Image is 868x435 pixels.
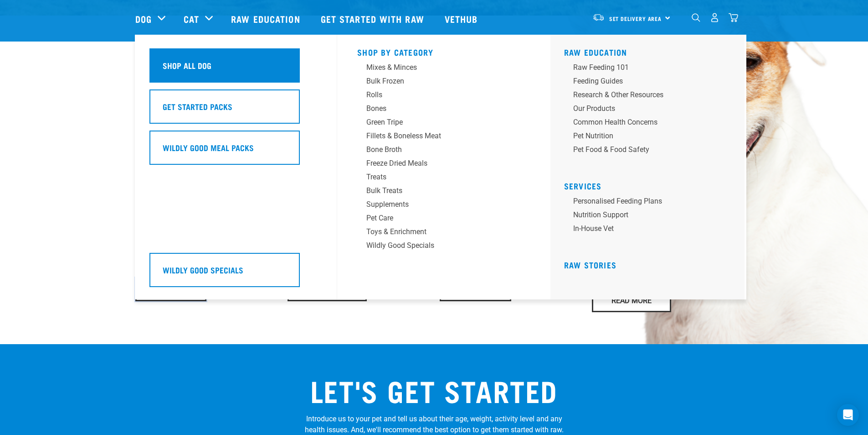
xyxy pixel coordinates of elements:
[366,144,508,155] div: Bone Broth
[184,12,199,26] a: Cat
[357,103,530,117] a: Bones
[564,76,737,89] a: Feeding Guides
[573,76,715,87] div: Feeding Guides
[573,89,715,100] div: Research & Other Resources
[710,13,719,22] img: user.png
[573,131,715,142] div: Pet Nutrition
[837,404,859,426] div: Open Intercom Messenger
[305,373,564,406] h2: LET'S GET STARTED
[564,223,737,237] a: In-house vet
[366,62,508,73] div: Mixes & Minces
[149,131,323,172] a: Wildly Good Meal Packs
[312,0,436,37] a: Get started with Raw
[357,62,530,76] a: Mixes & Minces
[366,199,508,210] div: Supplements
[564,262,616,267] a: Raw Stories
[573,117,715,128] div: Common Health Concerns
[366,89,508,100] div: Rolls
[366,117,508,128] div: Green Tripe
[592,13,605,21] img: van-moving.png
[366,240,508,251] div: Wildly Good Specials
[564,89,737,103] a: Research & Other Resources
[357,89,530,103] a: Rolls
[163,264,243,276] h5: Wildly Good Specials
[357,172,530,185] a: Treats
[573,144,715,155] div: Pet Food & Food Safety
[729,13,738,22] img: home-icon@2x.png
[436,0,489,37] a: Vethub
[357,76,530,89] a: Bulk Frozen
[564,131,737,144] a: Pet Nutrition
[357,240,530,254] a: Wildly Good Specials
[357,131,530,144] a: Fillets & Boneless Meat
[366,172,508,183] div: Treats
[692,13,700,22] img: home-icon-1@2x.png
[357,47,530,55] h5: Shop By Category
[564,103,737,117] a: Our Products
[149,89,323,131] a: Get Started Packs
[366,158,508,169] div: Freeze Dried Meals
[366,131,508,142] div: Fillets & Boneless Meat
[135,12,152,26] a: Dog
[222,0,311,37] a: Raw Education
[564,196,737,210] a: Personalised Feeding Plans
[357,158,530,172] a: Freeze Dried Meals
[366,213,508,224] div: Pet Care
[564,144,737,158] a: Pet Food & Food Safety
[357,117,530,131] a: Green Tripe
[592,288,671,312] a: Read More
[366,226,508,237] div: Toys & Enrichment
[357,144,530,158] a: Bone Broth
[564,117,737,131] a: Common Health Concerns
[609,17,662,20] span: Set Delivery Area
[149,253,323,294] a: Wildly Good Specials
[564,62,737,76] a: Raw Feeding 101
[366,76,508,87] div: Bulk Frozen
[573,103,715,114] div: Our Products
[564,210,737,223] a: Nutrition Support
[357,213,530,226] a: Pet Care
[357,185,530,199] a: Bulk Treats
[366,185,508,196] div: Bulk Treats
[149,48,323,89] a: Shop All Dog
[573,62,715,73] div: Raw Feeding 101
[163,142,254,153] h5: Wildly Good Meal Packs
[366,103,508,114] div: Bones
[357,226,530,240] a: Toys & Enrichment
[163,59,211,71] h5: Shop All Dog
[357,199,530,213] a: Supplements
[163,100,232,112] h5: Get Started Packs
[564,181,737,189] h5: Services
[564,50,627,54] a: Raw Education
